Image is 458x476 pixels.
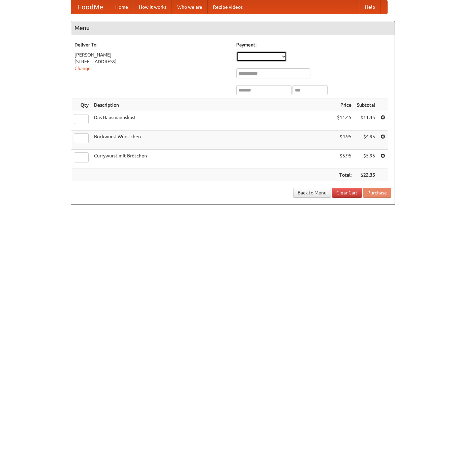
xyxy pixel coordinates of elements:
[71,21,395,35] h4: Menu
[74,58,230,65] div: [STREET_ADDRESS]
[74,51,230,58] div: [PERSON_NAME]
[334,99,354,111] th: Price
[354,99,378,111] th: Subtotal
[91,150,334,169] td: Currywurst mit Brötchen
[208,0,248,14] a: Recipe videos
[293,188,331,198] a: Back to Menu
[91,131,334,150] td: Bockwurst Würstchen
[74,66,91,71] a: Change
[71,0,110,14] a: FoodMe
[133,0,172,14] a: How it works
[91,111,334,131] td: Das Hausmannskost
[334,169,354,181] th: Total:
[334,131,354,150] td: $4.95
[91,99,334,111] th: Description
[354,150,378,169] td: $5.95
[334,111,354,131] td: $11.45
[360,0,380,14] a: Help
[354,111,378,131] td: $11.45
[74,41,230,48] h5: Deliver To:
[172,0,208,14] a: Who we are
[110,0,133,14] a: Home
[71,99,91,111] th: Qty
[354,169,378,181] th: $22.35
[236,41,391,48] h5: Payment:
[354,131,378,150] td: $4.95
[363,188,391,198] button: Purchase
[334,150,354,169] td: $5.95
[332,188,362,198] a: Clear Cart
